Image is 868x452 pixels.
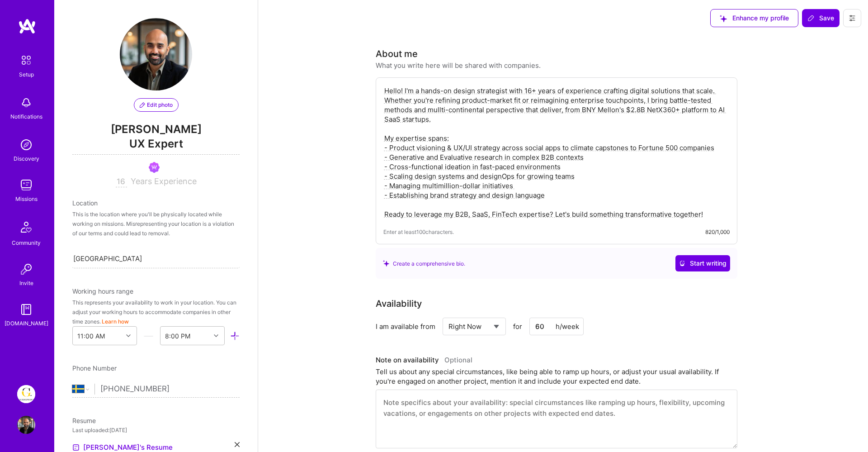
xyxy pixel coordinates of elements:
[116,176,127,187] input: XX
[383,85,730,220] textarea: Hello! I'm a hands-on design strategist with 16+ years of experience crafting digital solutions t...
[149,162,160,173] img: Been on Mission
[17,94,35,112] img: bell
[165,331,190,341] div: 8:00 PM
[376,297,422,310] div: Availability
[140,101,173,109] span: Edit photo
[383,227,454,237] span: Enter at least 100 characters.
[72,298,240,326] div: This represents your availability to work in your location. You can adjust your working hours to ...
[17,176,35,194] img: teamwork
[72,198,240,208] div: Location
[5,319,48,328] div: [DOMAIN_NAME]
[72,136,240,155] span: UX Expert
[705,227,730,237] div: 820/1,000
[679,260,685,266] i: icon CrystalBallWhite
[72,417,96,424] span: Resume
[214,333,218,338] i: icon Chevron
[376,47,418,61] div: About me
[802,9,840,27] button: Save
[376,61,541,70] div: What you write here will be shared with companies.
[376,367,737,386] div: Tell us about any special circumstances, like being able to ramp up hours, or adjust your usual a...
[14,154,39,163] div: Discovery
[12,238,41,247] div: Community
[675,255,730,271] button: Start writing
[72,444,80,451] img: Resume
[529,318,584,335] input: XX
[18,18,36,34] img: logo
[72,209,240,238] div: This is the location where you'll be physically located while working on missions. Misrepresentin...
[383,259,465,268] div: Create a comprehensive bio.
[807,14,834,23] span: Save
[120,18,192,90] img: User Avatar
[679,259,726,268] span: Start writing
[235,442,240,447] i: icon Close
[140,102,145,108] i: icon PencilPurple
[376,322,435,331] div: I am available from
[17,51,36,70] img: setup
[17,136,35,154] img: discovery
[15,194,38,204] div: Missions
[17,300,35,319] img: guide book
[513,322,522,331] span: for
[72,123,240,136] span: [PERSON_NAME]
[376,353,472,367] div: Note on availability
[17,416,35,434] img: User Avatar
[15,416,38,434] a: User Avatar
[444,356,472,364] span: Optional
[19,70,34,79] div: Setup
[131,176,197,186] span: Years Experience
[72,364,117,372] span: Phone Number
[556,322,579,331] div: h/week
[102,317,129,326] button: Learn how
[134,98,179,112] button: Edit photo
[77,331,105,341] div: 11:00 AM
[72,425,240,435] div: Last uploaded: [DATE]
[17,260,35,278] img: Invite
[10,112,42,121] div: Notifications
[15,216,37,238] img: Community
[144,331,153,341] i: icon HorizontalInLineDivider
[17,385,35,403] img: Guidepoint: Client Platform
[19,278,33,288] div: Invite
[126,333,131,338] i: icon Chevron
[383,260,389,266] i: icon SuggestedTeams
[72,287,133,295] span: Working hours range
[100,376,240,402] input: +1 (000) 000-0000
[15,385,38,403] a: Guidepoint: Client Platform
